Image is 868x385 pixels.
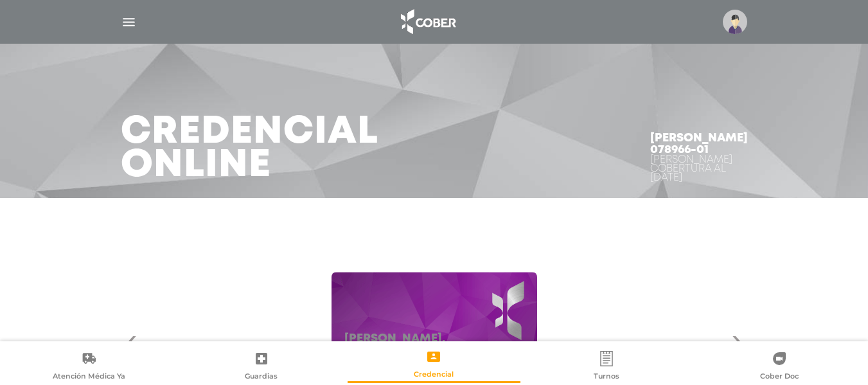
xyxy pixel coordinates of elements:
[121,14,137,30] img: Cober_menu-lines-white.svg
[175,350,348,383] a: Guardias
[650,156,748,183] div: [PERSON_NAME] Cobertura al [DATE]
[344,332,445,346] h5: [PERSON_NAME],
[3,350,175,383] a: Atención Médica Ya
[594,372,619,383] span: Turnos
[245,372,278,383] span: Guardias
[520,350,693,383] a: Turnos
[121,116,378,183] h3: Credencial Online
[394,6,461,37] img: logo_cober_home-white.png
[348,348,520,381] a: Credencial
[414,370,454,381] span: Credencial
[650,132,748,156] h4: [PERSON_NAME] 078966-01
[760,372,799,383] span: Cober Doc
[53,372,125,383] span: Atención Médica Ya
[723,10,747,34] img: profile-placeholder.svg
[693,350,865,383] a: Cober Doc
